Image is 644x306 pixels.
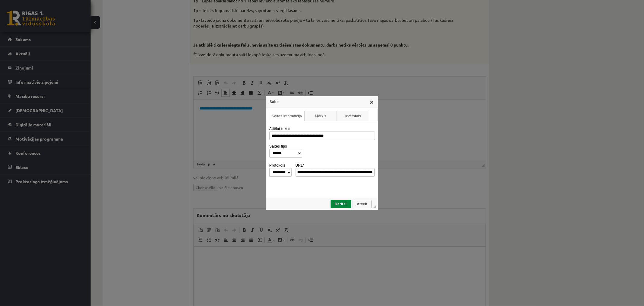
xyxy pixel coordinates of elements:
[269,163,285,168] label: Protokols
[331,202,351,206] span: Darīts!
[337,111,369,121] a: Izvērstais
[353,200,372,208] a: Atcelt
[373,205,376,208] div: Mērogot
[269,144,287,148] label: Saites tips
[269,111,305,121] a: Saites informācija
[6,6,286,12] body: Bagātinātā teksta redaktors, wiswyg-editor-user-answer-47024772865040
[353,202,371,206] span: Atcelt
[331,200,351,208] a: Darīts!
[269,124,375,197] div: Saites informācija
[6,6,286,12] body: Bagātinātā teksta redaktors, wiswyg-editor-47024773093520-1758186373-217
[369,99,374,104] a: Aizvērt
[296,163,305,168] label: URL
[266,96,378,108] div: Saite
[269,127,292,131] label: Attēlot tekstu
[304,111,337,121] a: Mērķis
